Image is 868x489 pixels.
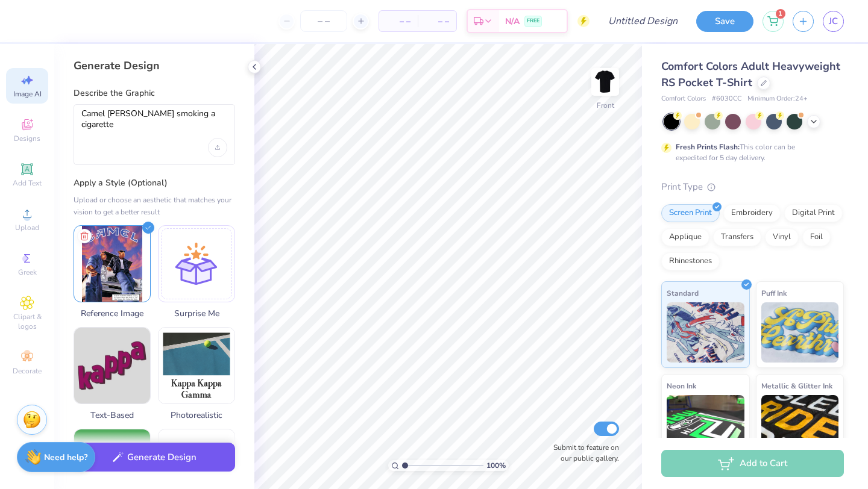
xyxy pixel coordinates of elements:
[505,15,520,28] span: N/A
[667,395,744,455] img: Neon Ink
[74,58,235,73] div: Generate Design
[761,379,832,392] span: Metallic & Glitter Ink
[74,177,235,189] label: Apply a Style (Optional)
[776,9,785,19] span: 1
[158,307,235,320] span: Surprise Me
[74,226,150,302] img: Upload reference
[547,442,619,464] label: Submit to feature on our public gallery.
[661,94,706,104] span: Comfort Colors
[527,17,539,25] span: FREE
[676,142,740,152] strong: Fresh Prints Flash:
[74,307,151,320] span: Reference Image
[661,252,720,270] div: Rhinestones
[593,70,617,94] img: Front
[784,204,843,222] div: Digital Print
[802,228,831,246] div: Foil
[14,134,40,143] span: Designs
[829,14,838,28] span: JC
[667,379,696,392] span: Neon Ink
[386,15,410,28] span: – –
[747,94,808,104] span: Minimum Order: 24 +
[712,94,741,104] span: # 6030CC
[761,302,839,363] img: Puff Ink
[158,409,235,422] span: Photorealistic
[81,108,227,139] textarea: Camel [PERSON_NAME] smoking a cigarette
[74,87,235,99] label: Describe the Graphic
[661,59,840,90] span: Comfort Colors Adult Heavyweight RS Pocket T-Shirt
[74,443,235,472] button: Generate Design
[486,460,506,471] span: 100 %
[300,10,347,32] input: – –
[676,142,824,163] div: This color can be expedited for 5 day delivery.
[74,328,150,403] img: Text-Based
[661,204,720,222] div: Screen Print
[761,395,839,455] img: Metallic & Glitter Ink
[667,287,699,299] span: Standard
[765,228,799,246] div: Vinyl
[15,223,39,232] span: Upload
[823,11,844,32] a: JC
[74,409,151,422] span: Text-Based
[18,267,37,277] span: Greek
[713,228,761,246] div: Transfers
[159,328,234,403] img: Photorealistic
[44,452,87,463] strong: Need help?
[723,204,781,222] div: Embroidery
[13,89,42,99] span: Image AI
[661,180,844,194] div: Print Type
[667,302,744,363] img: Standard
[13,366,42,376] span: Decorate
[6,312,48,331] span: Clipart & logos
[696,11,753,32] button: Save
[13,178,42,188] span: Add Text
[661,228,709,246] div: Applique
[425,15,449,28] span: – –
[74,194,235,218] div: Upload or choose an aesthetic that matches your vision to get a better result
[597,100,614,111] div: Front
[761,287,787,299] span: Puff Ink
[208,138,227,157] div: Upload image
[599,9,687,33] input: Untitled Design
